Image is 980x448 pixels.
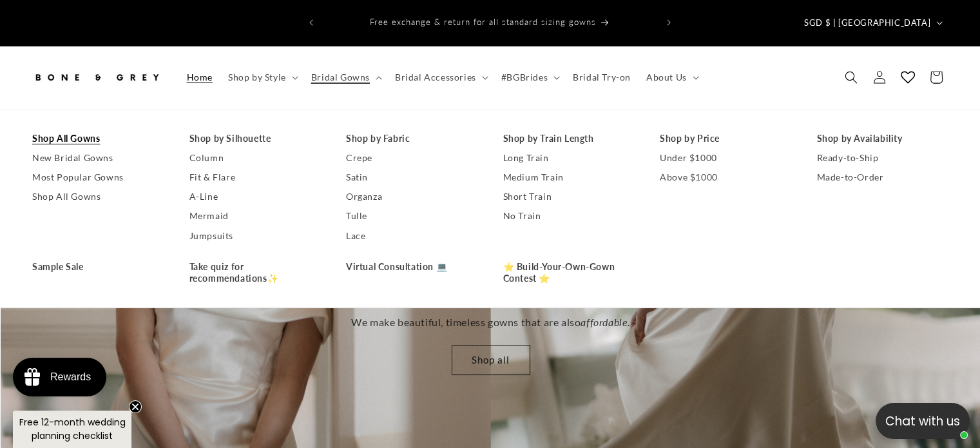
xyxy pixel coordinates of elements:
[189,148,321,168] a: Column
[655,10,683,35] button: Next announcement
[646,72,687,83] span: About Us
[179,64,220,91] a: Home
[346,187,477,206] a: Organza
[817,168,948,187] a: Made-to-Order
[503,257,635,288] a: ⭐ Build-Your-Own-Gown Contest ⭐
[503,168,635,187] a: Medium Train
[503,148,635,168] a: Long Train
[346,168,477,187] a: Satin
[189,168,321,187] a: Fit & Flare
[228,72,286,83] span: Shop by Style
[32,63,161,92] img: Bone and Grey Bridal
[452,345,530,375] a: Shop all
[660,148,791,168] a: Under $1000
[13,411,131,448] div: Free 12-month wedding planning checklistClose teaser
[503,206,635,226] a: No Train
[50,371,91,383] div: Rewards
[303,64,387,91] summary: Bridal Gowns
[346,148,477,168] a: Crepe
[581,316,628,328] em: affordable
[370,17,596,27] span: Free exchange & return for all standard sizing gowns
[817,148,948,168] a: Ready-to-Ship
[573,72,631,83] span: Bridal Try-on
[346,206,477,226] a: Tulle
[395,72,476,83] span: Bridal Accessories
[32,148,164,168] a: New Bridal Gowns
[660,168,791,187] a: Above $1000
[189,257,321,288] a: Take quiz for recommendations✨
[28,59,166,97] a: Bone and Grey Bridal
[876,412,970,431] p: Chat with us
[796,10,948,35] button: SGD $ | [GEOGRAPHIC_DATA]
[817,129,948,148] a: Shop by Availability
[189,129,321,148] a: Shop by Silhouette
[876,403,970,439] button: Open chatbox
[501,72,548,83] span: #BGBrides
[187,72,213,83] span: Home
[346,257,477,277] a: Virtual Consultation 💻
[494,64,565,91] summary: #BGBrides
[837,63,865,92] summary: Search
[220,64,303,91] summary: Shop by Style
[297,10,325,35] button: Previous announcement
[639,64,704,91] summary: About Us
[804,17,930,30] span: SGD $ | [GEOGRAPHIC_DATA]
[189,226,321,246] a: Jumpsuits
[129,400,142,413] button: Close teaser
[32,129,164,148] a: Shop All Gowns
[387,64,494,91] summary: Bridal Accessories
[660,129,791,148] a: Shop by Price
[503,129,635,148] a: Shop by Train Length
[346,226,477,246] a: Lace
[503,187,635,206] a: Short Train
[32,257,164,277] a: Sample Sale
[351,313,630,332] p: We make beautiful, timeless gowns that are also .
[565,64,639,91] a: Bridal Try-on
[189,187,321,206] a: A-Line
[311,72,370,83] span: Bridal Gowns
[189,206,321,226] a: Mermaid
[32,187,164,206] a: Shop All Gowns
[19,416,126,442] span: Free 12-month wedding planning checklist
[32,168,164,187] a: Most Popular Gowns
[346,129,477,148] a: Shop by Fabric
